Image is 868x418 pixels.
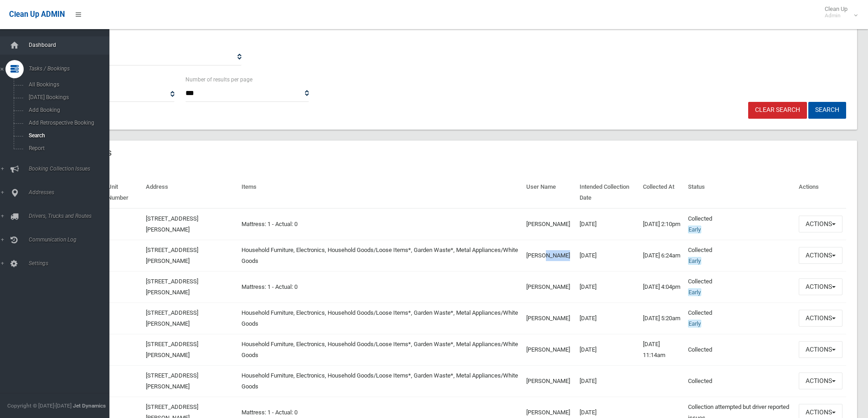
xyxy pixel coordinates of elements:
span: Add Retrospective Booking [26,120,108,126]
th: User Name [523,177,576,208]
td: [PERSON_NAME] [523,365,576,397]
td: [DATE] [576,365,640,397]
td: Household Furniture, Electronics, Household Goods/Loose Items*, Garden Waste*, Metal Appliances/W... [238,240,523,271]
th: Intended Collection Date [576,177,640,208]
span: All Bookings [26,81,108,88]
span: Drivers, Trucks and Routes [26,213,116,219]
th: Actions [795,177,846,208]
td: [PERSON_NAME] [523,208,576,240]
span: Booking Collection Issues [26,166,116,172]
a: [STREET_ADDRESS][PERSON_NAME] [146,309,198,327]
span: [DATE] Bookings [26,94,108,101]
button: Actions [799,247,842,264]
a: [STREET_ADDRESS][PERSON_NAME] [146,215,198,233]
a: Clear Search [748,102,807,119]
strong: Jet Dynamics [73,403,106,409]
td: Household Furniture, Electronics, Household Goods/Loose Items*, Garden Waste*, Metal Appliances/W... [238,334,523,365]
a: [STREET_ADDRESS][PERSON_NAME] [146,278,198,296]
small: Admin [825,12,847,19]
td: [DATE] [576,208,640,240]
th: Collected At [639,177,684,208]
th: Unit Number [104,177,142,208]
span: Report [26,145,108,151]
span: Add Booking [26,107,108,113]
td: Collected [684,208,795,240]
th: Address [142,177,238,208]
td: Collected [684,271,795,302]
button: Actions [799,310,842,327]
th: Status [684,177,795,208]
button: Actions [799,373,842,389]
span: Early [688,288,701,296]
span: Clean Up ADMIN [9,10,65,19]
span: Settings [26,260,116,267]
a: [STREET_ADDRESS][PERSON_NAME] [146,341,198,358]
span: Communication Log [26,237,116,243]
span: Early [688,320,701,327]
button: Search [808,102,846,119]
span: Copyright © [DATE]-[DATE] [7,403,72,409]
span: Tasks / Bookings [26,65,116,72]
td: [DATE] 11:14am [639,334,684,365]
a: [STREET_ADDRESS][PERSON_NAME] [146,247,198,264]
td: [DATE] 5:20am [639,302,684,334]
td: [PERSON_NAME] [523,240,576,271]
td: Collected [684,365,795,397]
td: [DATE] [576,240,640,271]
td: Mattress: 1 - Actual: 0 [238,208,523,240]
td: [DATE] 6:24am [639,240,684,271]
button: Actions [799,278,842,295]
span: Dashboard [26,42,116,48]
span: Clean Up [820,5,857,19]
td: Mattress: 1 - Actual: 0 [238,271,523,302]
td: Collected [684,334,795,365]
label: Number of results per page [185,75,252,85]
td: Collected [684,302,795,334]
span: Early [688,257,701,265]
td: Household Furniture, Electronics, Household Goods/Loose Items*, Garden Waste*, Metal Appliances/W... [238,365,523,397]
td: [DATE] 2:10pm [639,208,684,240]
th: Items [238,177,523,208]
td: [PERSON_NAME] [523,271,576,302]
button: Actions [799,341,842,358]
span: Search [26,132,108,139]
span: Early [688,226,701,233]
td: [DATE] [576,271,640,302]
td: [PERSON_NAME] [523,334,576,365]
a: [STREET_ADDRESS][PERSON_NAME] [146,372,198,390]
button: Actions [799,216,842,232]
td: [DATE] [576,334,640,365]
span: Addresses [26,189,116,196]
td: [PERSON_NAME] [523,302,576,334]
td: [DATE] [576,302,640,334]
td: [DATE] 4:04pm [639,271,684,302]
td: Household Furniture, Electronics, Household Goods/Loose Items*, Garden Waste*, Metal Appliances/W... [238,302,523,334]
td: Collected [684,240,795,271]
